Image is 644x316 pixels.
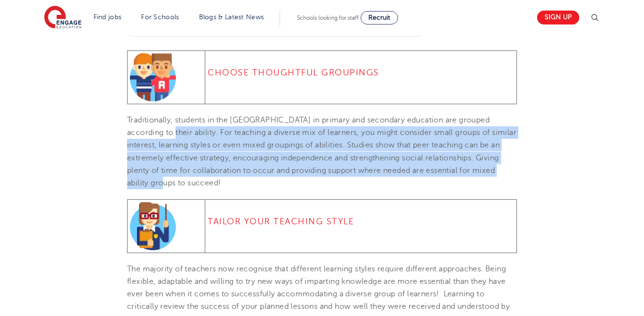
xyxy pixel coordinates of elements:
img: Engage Education [44,6,82,30]
span: Recruit [368,14,390,21]
h4: Choose Thoughtful Groupings [208,67,514,78]
a: Blogs & Latest News [199,13,264,21]
h4: Tailor Your Teaching Style [208,216,514,227]
a: Recruit [361,11,398,24]
a: For Schools [141,13,179,21]
a: Find jobs [94,13,122,21]
span: Traditionally, students in the [GEOGRAPHIC_DATA] in primary and secondary education are grouped a... [127,116,516,187]
span: Schools looking for staff [297,14,359,21]
a: Sign up [537,11,579,24]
